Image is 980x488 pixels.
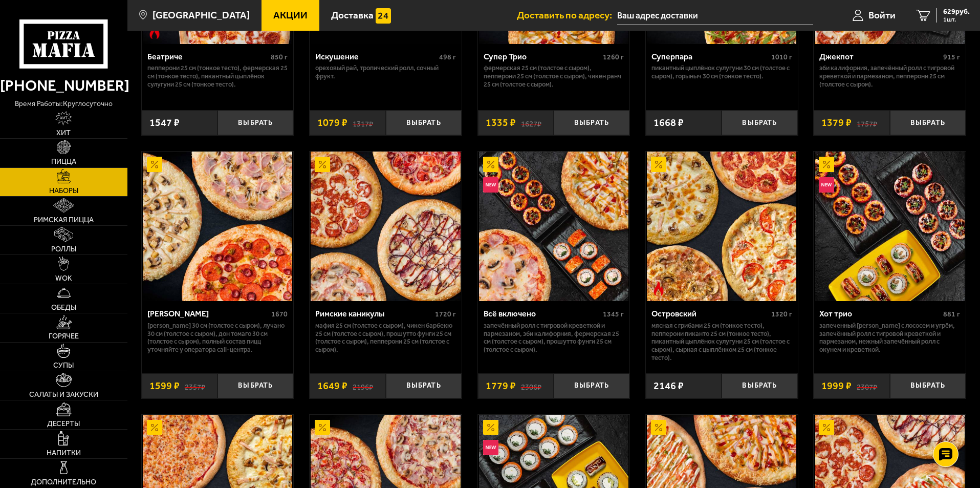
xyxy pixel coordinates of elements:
[647,152,796,301] img: Островский
[483,177,498,193] img: Новинка
[149,118,180,128] span: 1547 ₽
[311,152,460,301] img: Римские каникулы
[651,281,666,296] img: Острое блюдо
[819,309,941,319] div: Хот трио
[147,64,288,89] p: Пепперони 25 см (тонкое тесто), Фермерская 25 см (тонкое тесто), Пикантный цыплёнок сулугуни 25 с...
[317,118,347,128] span: 1079 ₽
[819,322,960,354] p: Запеченный [PERSON_NAME] с лососем и угрём, Запечённый ролл с тигровой креветкой и пармезаном, Не...
[386,373,462,398] button: Выбрать
[554,373,629,398] button: Выбрать
[142,152,294,301] a: АкционныйХет Трик
[943,310,960,319] span: 881 г
[353,381,373,391] s: 2196 ₽
[51,246,76,253] span: Роллы
[603,310,624,319] span: 1345 г
[376,8,391,24] img: 15daf4d41897b9f0e9f617042186c801.svg
[943,53,960,61] span: 915 г
[49,333,79,340] span: Горячее
[617,6,813,25] input: Ваш адрес доставки
[771,53,792,61] span: 1010 г
[651,52,769,61] div: Суперпара
[386,110,462,135] button: Выбрать
[819,157,834,172] img: Акционный
[943,16,970,23] span: 1 шт.
[483,157,498,172] img: Акционный
[651,420,666,435] img: Акционный
[819,420,834,435] img: Акционный
[819,177,834,193] img: Новинка
[55,275,72,282] span: WOK
[149,381,180,391] span: 1599 ₽
[185,381,205,391] s: 2357 ₽
[521,118,541,128] s: 1627 ₽
[331,10,374,20] span: Доставка
[868,10,896,20] span: Войти
[315,52,437,61] div: Искушение
[484,52,601,61] div: Супер Трио
[29,391,98,398] span: Салаты и закуски
[857,381,877,391] s: 2307 ₽
[273,10,308,20] span: Акции
[31,479,96,486] span: Дополнительно
[147,157,162,172] img: Акционный
[315,309,432,319] div: Римские каникулы
[47,420,80,428] span: Десерты
[819,52,941,61] div: Джекпот
[890,373,966,398] button: Выбрать
[271,53,288,61] span: 850 г
[814,152,966,301] a: АкционныйНовинкаХот трио
[147,420,162,435] img: Акционный
[479,152,628,301] img: Всё включено
[486,118,516,128] span: 1335 ₽
[517,10,617,20] span: Доставить по адресу:
[483,420,498,435] img: Акционный
[821,381,852,391] span: 1999 ₽
[943,8,970,15] span: 629 руб.
[51,158,76,165] span: Пицца
[271,310,288,319] span: 1670
[654,381,684,391] span: 2146 ₽
[147,309,269,319] div: [PERSON_NAME]
[147,52,269,61] div: Беатриче
[815,152,965,301] img: Хот трио
[315,157,330,172] img: Акционный
[651,64,792,80] p: Пикантный цыплёнок сулугуни 30 см (толстое с сыром), Горыныч 30 см (тонкое тесто).
[353,118,373,128] s: 1317 ₽
[722,110,797,135] button: Выбрать
[147,322,288,354] p: [PERSON_NAME] 30 см (толстое с сыром), Лучано 30 см (толстое с сыром), Дон Томаго 30 см (толстое ...
[484,309,601,319] div: Всё включено
[51,304,76,311] span: Обеды
[47,450,81,457] span: Напитки
[651,157,666,172] img: Акционный
[651,322,792,363] p: Мясная с грибами 25 см (тонкое тесто), Пепперони Пиканто 25 см (тонкое тесто), Пикантный цыплёнок...
[654,118,684,128] span: 1668 ₽
[310,152,462,301] a: АкционныйРимские каникулы
[317,381,347,391] span: 1649 ₽
[890,110,966,135] button: Выбрать
[217,373,293,398] button: Выбрать
[34,217,94,224] span: Римская пицца
[646,152,798,301] a: АкционныйОстрое блюдоОстровский
[478,152,630,301] a: АкционныйНовинкаВсё включено
[49,187,78,195] span: Наборы
[483,440,498,455] img: Новинка
[315,420,330,435] img: Акционный
[821,118,852,128] span: 1379 ₽
[53,362,74,369] span: Супы
[439,53,456,61] span: 498 г
[521,381,541,391] s: 2306 ₽
[484,64,624,89] p: Фермерская 25 см (толстое с сыром), Пепперони 25 см (толстое с сыром), Чикен Ранч 25 см (толстое ...
[857,118,877,128] s: 1757 ₽
[435,310,456,319] span: 1720 г
[771,310,792,319] span: 1320 г
[603,53,624,61] span: 1260 г
[554,110,629,135] button: Выбрать
[486,381,516,391] span: 1779 ₽
[153,10,250,20] span: [GEOGRAPHIC_DATA]
[722,373,797,398] button: Выбрать
[143,152,292,301] img: Хет Трик
[56,130,71,137] span: Хит
[217,110,293,135] button: Выбрать
[315,322,456,354] p: Мафия 25 см (толстое с сыром), Чикен Барбекю 25 см (толстое с сыром), Прошутто Фунги 25 см (толст...
[147,24,162,39] img: Острое блюдо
